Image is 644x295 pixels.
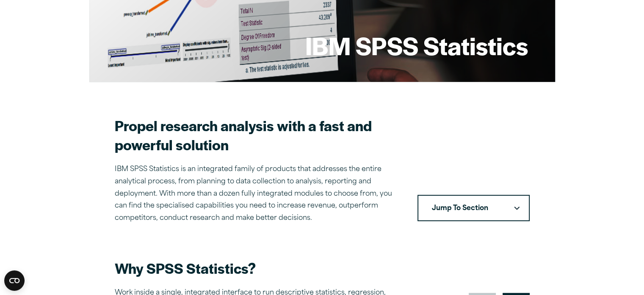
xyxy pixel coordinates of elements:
h2: Why SPSS Statistics? [115,258,411,278]
p: IBM SPSS Statistics is an integrated family of products that addresses the entire analytical proc... [115,163,397,225]
nav: Table of Contents [417,195,530,221]
h2: Propel research analysis with a fast and powerful solution [115,116,397,154]
button: Jump To SectionDownward pointing chevron [417,195,530,221]
svg: Downward pointing chevron [514,206,520,210]
h1: IBM SPSS Statistics [305,29,528,62]
button: Open CMP widget [4,270,25,291]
